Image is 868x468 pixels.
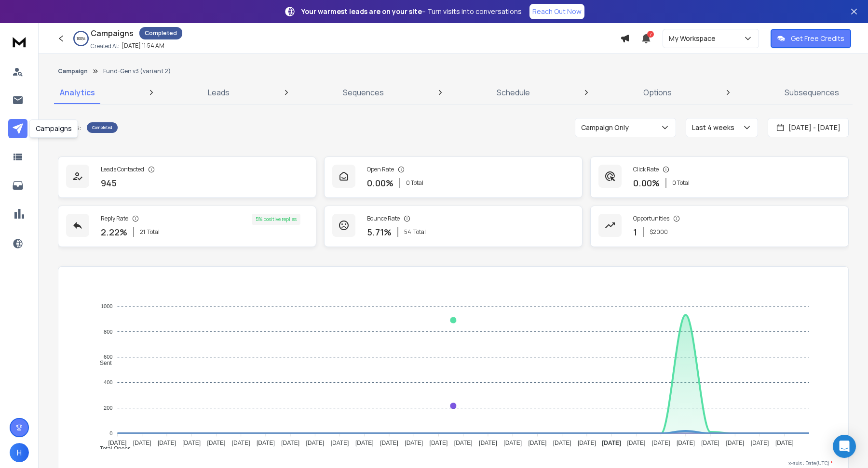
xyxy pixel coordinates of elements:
span: 21 [140,228,145,236]
tspan: [DATE] [108,440,126,446]
tspan: 800 [104,329,112,335]
a: Options [637,81,678,104]
p: 0 Total [406,179,423,187]
p: Campaign Only [581,123,633,132]
tspan: [DATE] [454,440,473,446]
p: Sequences [343,87,384,98]
button: Campaign [58,67,88,75]
button: Get Free Credits [771,29,851,48]
a: Bounce Rate5.71%54Total [324,206,583,247]
p: 0.00 % [633,176,660,190]
button: H [10,443,29,462]
p: [DATE] 11:54 AM [122,42,164,50]
a: Subsequences [779,81,845,104]
a: Reach Out Now [529,4,584,19]
div: Completed [139,27,182,39]
tspan: [DATE] [380,440,398,446]
p: Bounce Rate [367,215,400,222]
tspan: [DATE] [701,440,719,446]
span: 7 [647,31,654,38]
tspan: [DATE] [281,440,299,446]
tspan: [DATE] [133,440,151,446]
tspan: [DATE] [306,440,324,446]
tspan: [DATE] [257,440,275,446]
tspan: 600 [104,354,112,360]
p: Leads [208,87,230,98]
a: Open Rate0.00%0 Total [324,156,583,198]
p: Reach Out Now [532,7,582,16]
img: logo [10,33,29,51]
tspan: [DATE] [503,440,522,446]
p: 0 Total [672,179,690,187]
tspan: 400 [104,379,112,385]
p: x-axis : Date(UTC) [74,460,833,467]
a: Click Rate0.00%0 Total [590,156,849,198]
tspan: [DATE] [578,440,596,446]
a: Schedule [491,81,536,104]
p: 0.00 % [367,176,393,190]
p: 5.71 % [367,225,392,239]
p: – Turn visits into conversations [301,7,522,16]
tspan: [DATE] [479,440,497,446]
p: Options [643,87,672,98]
div: 5 % positive replies [252,214,300,225]
p: Created At: [91,42,120,50]
tspan: [DATE] [652,440,670,446]
tspan: [DATE] [405,440,423,446]
a: Analytics [54,81,101,104]
a: Leads [202,81,235,104]
h1: Campaigns [91,27,134,39]
p: Reply Rate [101,215,128,222]
p: Click Rate [633,166,659,173]
tspan: [DATE] [602,440,621,446]
tspan: [DATE] [726,440,745,446]
tspan: [DATE] [331,440,349,446]
p: My Workspace [669,34,719,43]
p: Schedule [497,87,530,98]
p: Leads Contacted [101,166,144,173]
tspan: [DATE] [207,440,225,446]
tspan: [DATE] [751,440,769,446]
span: Sent [93,360,112,366]
tspan: [DATE] [430,440,448,446]
a: Reply Rate2.22%21Total5% positive replies [58,206,316,247]
tspan: [DATE] [677,440,695,446]
tspan: [DATE] [182,440,201,446]
p: 945 [101,176,117,190]
tspan: 200 [104,405,112,411]
tspan: [DATE] [232,440,250,446]
p: Analytics [60,87,95,98]
div: Campaigns [29,119,78,138]
p: Get Free Credits [791,34,844,43]
div: Completed [87,122,118,133]
p: Open Rate [367,166,394,173]
p: $ 2000 [650,228,668,236]
p: Subsequences [785,87,839,98]
p: 2.22 % [101,225,127,239]
div: Open Intercom Messenger [833,435,856,458]
span: Total Opens [93,445,131,452]
tspan: [DATE] [158,440,176,446]
tspan: [DATE] [775,440,794,446]
p: Last 4 weeks [692,123,738,132]
span: Total [147,228,160,236]
p: 100 % [77,36,85,41]
tspan: [DATE] [355,440,374,446]
tspan: [DATE] [627,440,646,446]
p: 1 [633,225,637,239]
button: [DATE] - [DATE] [768,118,849,137]
strong: Your warmest leads are on your site [301,7,422,16]
p: Fund-Gen v3 (variant 2) [103,67,171,75]
span: Total [413,228,426,236]
tspan: 1000 [101,303,112,309]
tspan: 0 [109,430,112,436]
a: Sequences [337,81,390,104]
p: Opportunities [633,215,669,222]
tspan: [DATE] [529,440,547,446]
a: Leads Contacted945 [58,156,316,198]
a: Opportunities1$2000 [590,206,849,247]
span: 54 [404,228,411,236]
tspan: [DATE] [553,440,571,446]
